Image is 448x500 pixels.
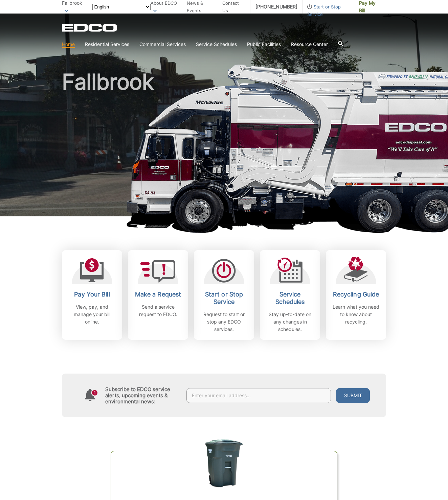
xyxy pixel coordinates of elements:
[196,41,237,48] a: Service Schedules
[265,291,315,306] h2: Service Schedules
[133,303,183,318] p: Send a service request to EDCO.
[67,303,117,326] p: View, pay, and manage your bill online.
[186,388,331,403] input: Enter your email address...
[331,303,381,326] p: Learn what you need to know about recycling.
[199,311,249,333] p: Request to start or stop any EDCO services.
[128,250,188,340] a: Make a Request Send a service request to EDCO.
[133,291,183,298] h2: Make a Request
[247,41,281,48] a: Public Facilities
[92,4,151,10] select: Select a language
[336,388,370,403] button: Submit
[139,41,186,48] a: Commercial Services
[105,386,180,405] h4: Subscribe to EDCO service alerts, upcoming events & environmental news:
[260,250,320,340] a: Service Schedules Stay up-to-date on any changes in schedules.
[67,291,117,298] h2: Pay Your Bill
[291,41,328,48] a: Resource Center
[62,71,386,219] h1: Fallbrook
[331,291,381,298] h2: Recycling Guide
[62,24,118,32] a: EDCD logo. Return to the homepage.
[85,41,129,48] a: Residential Services
[62,41,75,48] a: Home
[199,291,249,306] h2: Start or Stop Service
[326,250,386,340] a: Recycling Guide Learn what you need to know about recycling.
[265,311,315,333] p: Stay up-to-date on any changes in schedules.
[62,250,122,340] a: Pay Your Bill View, pay, and manage your bill online.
